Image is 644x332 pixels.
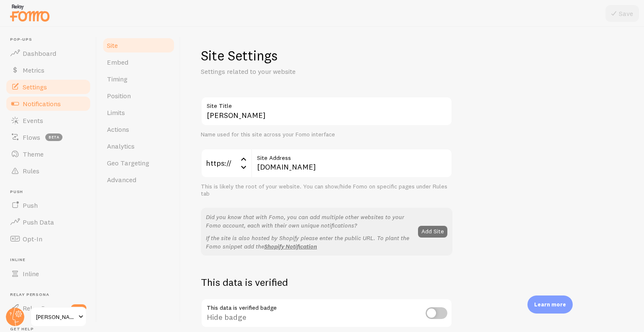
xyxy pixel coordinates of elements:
a: Inline [5,265,91,282]
span: Push [23,201,38,209]
span: Theme [23,150,44,158]
span: Flows [23,133,40,141]
a: Rules [5,162,91,179]
h1: Site Settings [201,47,452,64]
span: Get Help [10,327,91,332]
p: Learn more [534,301,566,308]
span: beta [45,133,62,141]
p: Did you know that with Fomo, you can add multiple other websites to your Fomo account, each with ... [206,213,413,230]
span: Notifications [23,99,61,108]
span: Site [107,41,118,50]
div: Name used for this site across your Fomo interface [201,131,452,139]
p: Settings related to your website [201,67,402,76]
span: Inline [10,257,91,263]
span: Geo Targeting [107,159,149,167]
span: Advanced [107,175,136,184]
label: Site Title [201,97,452,111]
span: [PERSON_NAME] [36,312,76,322]
span: Push Data [23,218,54,226]
a: Timing [102,71,175,87]
a: Analytics [102,138,175,154]
a: Theme [5,146,91,162]
span: Opt-In [23,235,42,243]
a: Settings [5,78,91,95]
span: Limits [107,108,125,117]
a: [PERSON_NAME] [30,307,87,327]
span: Settings [23,83,47,91]
span: Push [10,189,91,195]
button: Add Site [418,226,447,238]
span: Dashboard [23,49,56,58]
span: Position [107,91,131,100]
span: Pop-ups [10,37,91,42]
a: Dashboard [5,45,91,62]
a: Embed [102,54,175,71]
a: Push [5,197,91,214]
a: Flows beta [5,129,91,146]
span: Rules [23,167,39,175]
a: Push Data [5,214,91,230]
div: Hide badge [201,298,452,329]
a: Notifications [5,95,91,112]
div: This is likely the root of your website. You can show/hide Fomo on specific pages under Rules tab [201,183,452,198]
input: myhonestcompany.com [251,149,452,178]
a: Limits [102,104,175,121]
span: Embed [107,58,128,66]
a: Advanced [102,171,175,188]
span: Actions [107,125,129,133]
a: Position [102,87,175,104]
span: new [71,304,86,312]
span: Relay Persona [10,292,91,298]
a: Geo Targeting [102,154,175,171]
span: Inline [23,269,39,278]
span: Events [23,116,43,125]
span: Timing [107,75,127,83]
p: If the site is also hosted by Shopify please enter the public URL. To plant the Fomo snippet add the [206,234,413,251]
span: Relay Persona [23,304,66,312]
h2: This data is verified [201,276,452,289]
a: Metrics [5,62,91,78]
label: Site Address [251,149,452,163]
span: Analytics [107,142,135,150]
a: Shopify Notification [264,243,317,250]
img: fomo-relay-logo-orange.svg [9,2,51,24]
div: https:// [201,149,251,178]
a: Relay Persona new [5,300,91,316]
span: Metrics [23,66,44,74]
div: Learn more [527,295,573,314]
a: Actions [102,121,175,138]
a: Site [102,37,175,54]
a: Opt-In [5,230,91,247]
a: Events [5,112,91,129]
